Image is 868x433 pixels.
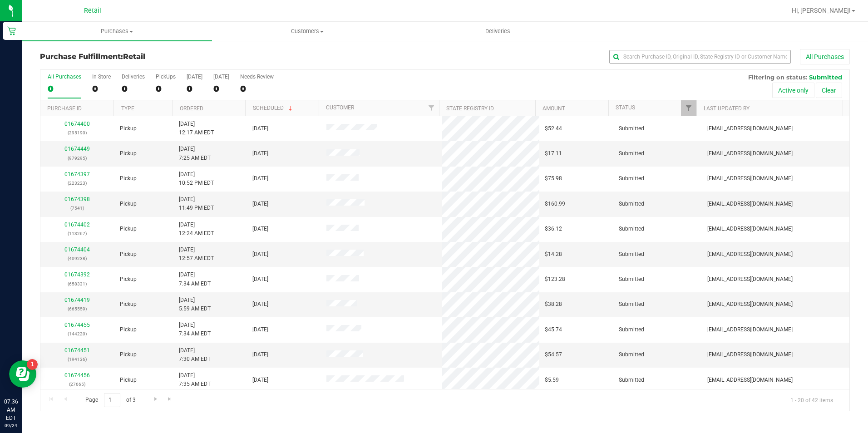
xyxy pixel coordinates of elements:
span: $5.59 [545,376,559,384]
span: Retail [84,7,101,15]
a: 01674400 [64,121,90,127]
a: Status [616,104,635,111]
a: Go to the next page [149,393,162,405]
span: [DATE] 7:25 AM EDT [179,145,211,162]
span: Deliveries [473,27,523,35]
span: [DATE] 11:49 PM EDT [179,195,214,212]
span: [EMAIL_ADDRESS][DOMAIN_NAME] [707,350,793,359]
span: [DATE] 10:52 PM EDT [179,170,214,187]
p: (144220) [46,330,109,338]
a: 01674402 [64,221,90,228]
a: Filter [424,100,439,116]
button: Clear [816,83,842,98]
span: Submitted [619,225,644,233]
span: $38.28 [545,300,562,309]
span: [EMAIL_ADDRESS][DOMAIN_NAME] [707,124,793,133]
span: [EMAIL_ADDRESS][DOMAIN_NAME] [707,174,793,183]
a: Customer [326,104,354,111]
p: (658331) [46,280,109,288]
span: [DATE] [252,124,268,133]
span: [DATE] 7:35 AM EDT [179,371,211,389]
div: 0 [48,84,81,94]
div: 0 [92,84,111,94]
a: Type [121,105,134,112]
span: Submitted [619,250,644,259]
a: Deliveries [403,22,593,41]
span: Submitted [619,149,644,158]
p: (409238) [46,254,109,263]
a: State Registry ID [446,105,494,112]
span: [EMAIL_ADDRESS][DOMAIN_NAME] [707,200,793,208]
p: (113267) [46,229,109,238]
span: [DATE] [252,174,268,183]
span: Pickup [120,325,137,334]
span: Submitted [619,300,644,309]
span: [EMAIL_ADDRESS][DOMAIN_NAME] [707,250,793,259]
div: 0 [240,84,274,94]
span: [EMAIL_ADDRESS][DOMAIN_NAME] [707,225,793,233]
span: [DATE] [252,350,268,359]
span: [DATE] [252,325,268,334]
div: [DATE] [213,74,229,80]
span: Customers [212,27,402,35]
a: Filter [681,100,696,116]
span: [DATE] 12:17 AM EDT [179,120,214,137]
p: (194136) [46,355,109,364]
p: (27665) [46,380,109,389]
span: Submitted [619,350,644,359]
span: [DATE] 5:59 AM EDT [179,296,211,313]
span: Pickup [120,124,137,133]
p: (665559) [46,305,109,313]
span: Submitted [619,325,644,334]
span: $52.44 [545,124,562,133]
span: Pickup [120,376,137,384]
span: Submitted [619,200,644,208]
h3: Purchase Fulfillment: [40,53,310,61]
span: [DATE] [252,200,268,208]
span: Filtering on status: [748,74,807,81]
a: Purchases [22,22,212,41]
span: $36.12 [545,225,562,233]
span: Pickup [120,350,137,359]
div: In Store [92,74,111,80]
span: [EMAIL_ADDRESS][DOMAIN_NAME] [707,149,793,158]
a: 01674451 [64,347,90,354]
p: (295190) [46,128,109,137]
a: 01674404 [64,246,90,253]
div: 0 [122,84,145,94]
span: Submitted [619,376,644,384]
span: [DATE] 12:57 AM EDT [179,246,214,263]
button: All Purchases [800,49,850,64]
a: Ordered [180,105,203,112]
span: $54.57 [545,350,562,359]
a: Purchase ID [47,105,82,112]
div: PickUps [156,74,176,80]
span: [DATE] 7:30 AM EDT [179,346,211,364]
div: All Purchases [48,74,81,80]
span: Submitted [809,74,842,81]
span: [EMAIL_ADDRESS][DOMAIN_NAME] [707,275,793,284]
span: [DATE] 7:34 AM EDT [179,321,211,338]
span: Pickup [120,174,137,183]
span: $17.11 [545,149,562,158]
a: Last Updated By [704,105,750,112]
p: 09/24 [4,422,18,429]
span: [DATE] 7:34 AM EDT [179,271,211,288]
a: 01674455 [64,322,90,328]
a: 01674449 [64,146,90,152]
a: Amount [542,105,565,112]
a: 01674397 [64,171,90,177]
div: Needs Review [240,74,274,80]
span: $75.98 [545,174,562,183]
iframe: Resource center [9,360,36,388]
span: Pickup [120,275,137,284]
span: [EMAIL_ADDRESS][DOMAIN_NAME] [707,376,793,384]
p: (7541) [46,204,109,212]
span: Hi, [PERSON_NAME]! [792,7,851,14]
inline-svg: Retail [7,26,16,35]
span: $45.74 [545,325,562,334]
a: Scheduled [253,105,294,111]
span: Pickup [120,149,137,158]
p: (979295) [46,154,109,162]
